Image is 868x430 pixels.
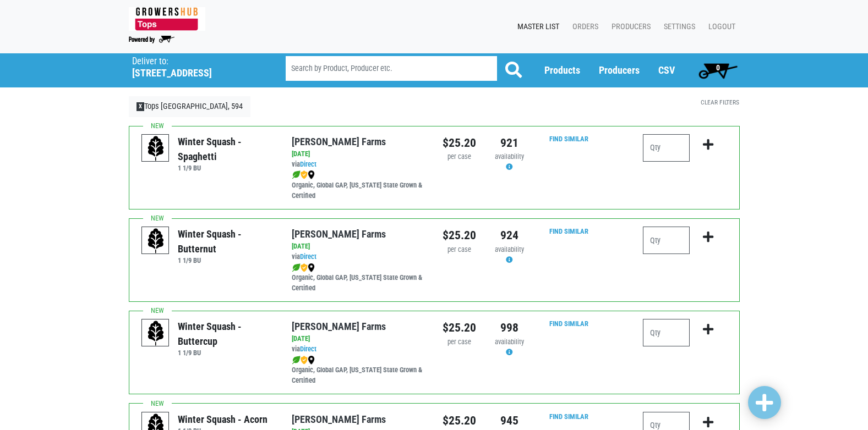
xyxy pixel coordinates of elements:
[300,345,316,353] a: Direct
[129,36,174,43] img: Powered by Big Wheelbarrow
[292,263,301,272] img: leaf-e5c59151409436ccce96b2ca1b28e03c.png
[443,134,476,152] div: $25.20
[178,164,275,172] h6: 1 1/9 BU
[655,16,700,37] a: Settings
[493,412,526,429] div: 945
[132,53,266,79] span: Tops Mexico, 594 (3385 Main St, Mexico, NY 13114, USA)
[142,135,170,162] img: placeholder-variety-43d6402dacf2d531de610a020419775a.svg
[308,170,315,179] img: map_marker-0e94453035b3232a4d21701695807de9.png
[544,64,580,76] a: Products
[178,134,275,164] div: Winter Squash - Spaghetti
[129,7,205,31] img: 279edf242af8f9d49a69d9d2afa010fb.png
[443,412,476,429] div: $25.20
[292,149,425,159] div: [DATE]
[643,319,690,346] input: Qty
[443,245,476,255] div: per case
[495,338,524,346] span: availability
[178,227,275,256] div: Winter Squash - Butternut
[142,227,170,255] img: placeholder-variety-43d6402dacf2d531de610a020419775a.svg
[493,319,526,337] div: 998
[292,159,425,170] div: via
[549,135,588,143] a: Find Similar
[701,98,739,106] a: Clear Filters
[443,337,476,348] div: per case
[132,56,258,67] p: Deliver to:
[549,319,588,328] a: Find Similar
[643,227,690,254] input: Qty
[292,228,386,240] a: [PERSON_NAME] Farms
[292,355,425,386] div: Organic, Global GAP, [US_STATE] State Grown & Certified
[292,136,386,147] a: [PERSON_NAME] Farms
[643,134,690,162] input: Qty
[493,134,526,152] div: 921
[564,16,603,37] a: Orders
[549,227,588,235] a: Find Similar
[300,160,316,168] a: Direct
[292,170,425,201] div: Organic, Global GAP, [US_STATE] State Grown & Certified
[292,356,301,365] img: leaf-e5c59151409436ccce96b2ca1b28e03c.png
[495,152,524,161] span: availability
[292,321,386,332] a: [PERSON_NAME] Farms
[292,170,301,179] img: leaf-e5c59151409436ccce96b2ca1b28e03c.png
[549,412,588,421] a: Find Similar
[286,56,497,81] input: Search by Product, Producer etc.
[292,262,425,294] div: Organic, Global GAP, [US_STATE] State Grown & Certified
[716,63,720,72] span: 0
[292,344,425,355] div: via
[443,152,476,162] div: per case
[178,349,275,357] h6: 1 1/9 BU
[700,16,740,37] a: Logout
[132,67,258,79] h5: [STREET_ADDRESS]
[493,227,526,244] div: 924
[308,263,315,272] img: map_marker-0e94453035b3232a4d21701695807de9.png
[178,319,275,349] div: Winter Squash - Buttercup
[129,96,251,117] a: XTops [GEOGRAPHIC_DATA], 594
[603,16,655,37] a: Producers
[694,59,743,81] a: 0
[443,227,476,244] div: $25.20
[658,64,675,76] a: CSV
[599,64,640,76] a: Producers
[495,245,524,253] span: availability
[443,319,476,337] div: $25.20
[178,412,268,427] div: Winter Squash - Acorn
[292,414,386,425] a: [PERSON_NAME] Farms
[178,256,275,264] h6: 1 1/9 BU
[300,252,316,261] a: Direct
[142,319,170,347] img: placeholder-variety-43d6402dacf2d531de610a020419775a.svg
[292,252,425,262] div: via
[308,356,315,365] img: map_marker-0e94453035b3232a4d21701695807de9.png
[292,241,425,252] div: [DATE]
[509,16,564,37] a: Master List
[137,102,145,111] span: X
[301,356,308,365] img: safety-e55c860ca8c00a9c171001a62a92dabd.png
[301,263,308,272] img: safety-e55c860ca8c00a9c171001a62a92dabd.png
[301,170,308,179] img: safety-e55c860ca8c00a9c171001a62a92dabd.png
[292,334,425,344] div: [DATE]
